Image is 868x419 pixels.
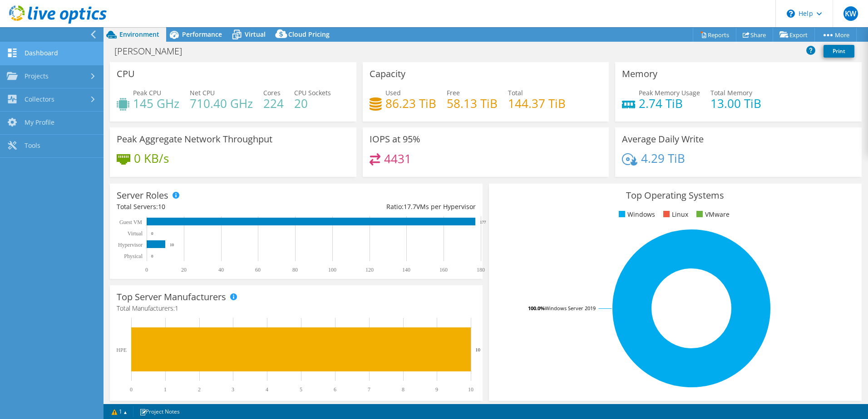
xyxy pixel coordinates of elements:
[334,386,336,393] text: 6
[639,98,700,108] h4: 2.74 TiB
[145,267,148,273] text: 0
[404,202,416,211] span: 17.7
[843,6,858,21] span: KW
[385,98,436,108] h4: 86.23 TiB
[824,45,854,58] a: Print
[198,386,201,393] text: 2
[641,153,685,163] h4: 4.29 TiB
[300,386,302,393] text: 5
[124,253,143,259] text: Physical
[736,28,773,42] a: Share
[119,219,142,225] text: Guest VM
[508,98,566,108] h4: 144.37 TiB
[661,209,688,219] li: Linux
[133,88,161,97] span: Peak CPU
[110,46,196,56] h1: [PERSON_NAME]
[116,347,127,353] text: HPE
[164,386,167,393] text: 1
[133,98,179,108] h4: 145 GHz
[130,386,133,393] text: 0
[118,242,143,248] text: Hypervisor
[175,304,178,312] span: 1
[105,406,133,417] a: 1
[294,98,331,108] h4: 20
[296,202,475,212] div: Ratio: VMs per Hypervisor
[117,134,272,144] h3: Peak Aggregate Network Throughput
[292,267,298,273] text: 80
[365,267,374,273] text: 120
[133,406,186,417] a: Project Notes
[694,209,730,219] li: VMware
[218,267,224,273] text: 40
[245,30,266,39] span: Virtual
[545,305,596,312] tspan: Windows Server 2019
[158,202,165,211] span: 10
[693,28,736,42] a: Reports
[480,220,486,224] text: 177
[170,243,174,247] text: 10
[384,154,411,164] h4: 4431
[496,190,855,200] h3: Top Operating Systems
[814,28,857,42] a: More
[639,88,700,97] span: Peak Memory Usage
[508,88,523,97] span: Total
[181,267,187,273] text: 20
[119,30,159,39] span: Environment
[232,386,234,393] text: 3
[182,30,222,39] span: Performance
[616,209,655,219] li: Windows
[475,347,481,352] text: 10
[117,292,226,302] h3: Top Server Manufacturers
[294,88,331,97] span: CPU Sockets
[710,98,761,108] h4: 13.00 TiB
[773,28,815,42] a: Export
[710,88,752,97] span: Total Memory
[787,10,795,18] svg: \n
[622,134,704,144] h3: Average Daily Write
[190,98,253,108] h4: 710.40 GHz
[468,386,473,393] text: 10
[622,69,657,79] h3: Memory
[402,386,404,393] text: 8
[370,134,420,144] h3: IOPS at 95%
[447,88,460,97] span: Free
[368,386,370,393] text: 7
[385,88,401,97] span: Used
[435,386,438,393] text: 9
[151,231,153,236] text: 0
[255,267,261,273] text: 60
[117,303,476,313] h4: Total Manufacturers:
[477,267,485,273] text: 180
[151,254,153,258] text: 0
[447,98,498,108] h4: 58.13 TiB
[117,202,296,212] div: Total Servers:
[402,267,410,273] text: 140
[288,30,330,39] span: Cloud Pricing
[370,69,405,79] h3: Capacity
[190,88,215,97] span: Net CPU
[134,153,169,163] h4: 0 KB/s
[328,267,336,273] text: 100
[528,305,545,312] tspan: 100.0%
[266,386,268,393] text: 4
[263,88,281,97] span: Cores
[439,267,448,273] text: 160
[117,69,135,79] h3: CPU
[128,230,143,237] text: Virtual
[263,98,284,108] h4: 224
[117,190,168,200] h3: Server Roles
